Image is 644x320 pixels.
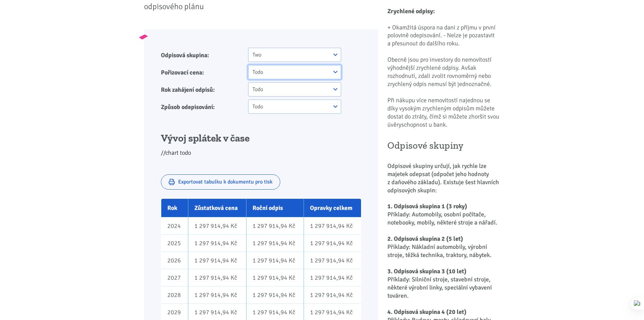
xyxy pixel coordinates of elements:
label: Pořizovací cena: [157,65,244,79]
h3: Zrychlené odpisy: [387,7,500,16]
h3: 3. Odpisová skupina 3 (10 let) [387,268,500,276]
h3: 4. Odpisová skupina 4 (20 let) [387,308,500,316]
p: Odpisové skupiny určují, jak rychle lze majetek odepsat (odpočet jeho hodnoty z daňového základu)... [387,162,500,195]
td: 1 297 914,94 Kč [246,269,304,286]
th: Rok [161,199,188,217]
th: Roční odpis [246,199,304,217]
p: Obecně jsou pro investory do nemovitostí výhodnější zrychlené odpisy. Avšak rozhodnutí, zdali zvo... [387,56,500,88]
p: Příklady: Automobily, osobní počítače, notebooky, mobily, některé stroje a nářadí. [387,211,500,227]
td: 1 297 914,94 Kč [304,286,361,304]
h3: 2. Odpisová skupina 2 (5 let) [387,235,500,243]
h2: Odpisové skupiny [387,140,500,151]
td: 1 297 914,94 Kč [304,269,361,286]
td: 1 297 914,94 Kč [304,235,361,252]
p: Při nákupu více nemovitostí najednou se díky vysokým zrychleným odpisům můžete dostat do ztráty, ... [387,97,500,129]
th: Opravky celkem [304,199,361,217]
td: 2026 [161,252,188,269]
th: Zůstatková cena [188,199,246,217]
p: Příklady: Silniční stroje, stavební stroje, některé výrobní linky, speciální vybavení továren. [387,276,500,300]
td: 1 297 914,94 Kč [188,269,246,286]
td: 1 297 914,94 Kč [188,286,246,304]
td: 1 297 914,94 Kč [188,252,246,269]
div: //chart todo [161,132,361,157]
p: Příklady: Nákladní automobily, výrobní stroje, těžká technika, traktory, nábytek. [387,243,500,259]
td: 1 297 914,94 Kč [304,217,361,235]
td: 2028 [161,286,188,304]
td: 2024 [161,217,188,235]
td: 1 297 914,94 Kč [246,252,304,269]
h3: Vývoj splátek v čase [161,132,361,145]
label: Způsob odepisování: [157,100,244,114]
td: 1 297 914,94 Kč [246,286,304,304]
label: Odpisová skupina: [157,48,244,62]
label: Rok zahájení odpisů: [157,82,244,97]
td: 1 297 914,94 Kč [188,217,246,235]
td: 1 297 914,94 Kč [188,235,246,252]
button: Exportovat tabulku k dokumentu pro tisk [161,174,280,190]
td: 1 297 914,94 Kč [304,252,361,269]
td: 1 297 914,94 Kč [246,235,304,252]
td: 2027 [161,269,188,286]
td: 2025 [161,235,188,252]
td: 1 297 914,94 Kč [246,217,304,235]
h3: 1. Odpisová skupina 1 (3 roky) [387,202,500,211]
p: + Okamžitá úspora na dani z příjmu v první polovině odepisování. - Nelze je pozastavit a přesunou... [387,24,500,48]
